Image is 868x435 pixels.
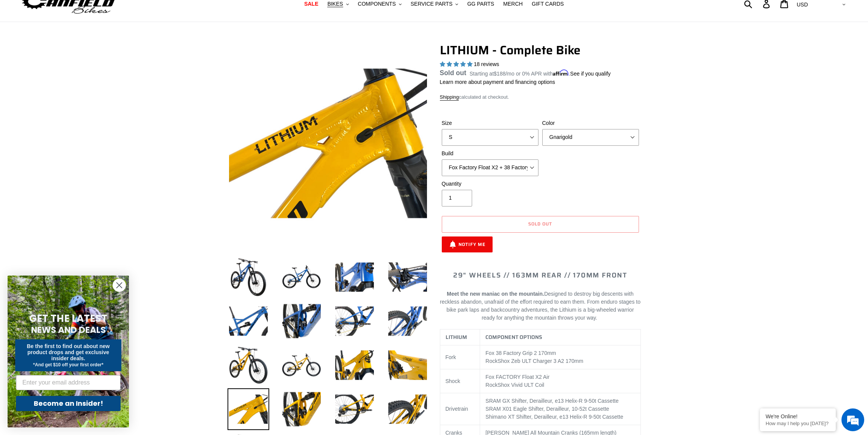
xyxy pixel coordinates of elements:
td: Fork [440,345,480,369]
span: $188 [494,71,505,77]
span: BIKES [327,1,343,7]
th: COMPONENT OPTIONS [480,329,640,345]
img: Load image into Gallery viewer, LITHIUM - Complete Bike [334,256,375,298]
span: SALE [304,1,318,7]
span: Affirm [553,69,569,76]
img: Load image into Gallery viewer, LITHIUM - Complete Bike [228,300,269,342]
td: Shock [440,369,480,393]
img: Load image into Gallery viewer, LITHIUM - Complete Bike [387,388,429,430]
span: From enduro stages to bike park laps and backcountry adventures, the Lithium is a big-wheeled war... [446,299,640,321]
th: LITHIUM [440,329,480,345]
div: calculated at checkout. [440,93,641,101]
span: 5.00 stars [440,61,474,67]
span: 18 reviews [474,61,499,67]
div: Chat with us now [51,43,139,52]
span: *And get $10 off your first order* [33,362,103,367]
div: Navigation go back [8,42,20,53]
td: Fox FACTORY Float X2 Air RockShox Vivid ULT Coil [480,369,640,393]
img: Load image into Gallery viewer, LITHIUM - Complete Bike [387,300,429,342]
td: SRAM GX Shifter, Derailleur, e13 Helix-R 9-50t Cassette SRAM X01 Eagle Shifter, Derailleur, 10-52... [480,393,640,425]
img: Load image into Gallery viewer, LITHIUM - Complete Bike [281,256,322,298]
span: We're online! [44,96,105,172]
input: Enter your email address [16,375,121,390]
img: Load image into Gallery viewer, LITHIUM - Complete Bike [281,388,322,430]
span: NEWS AND DEALS [31,324,106,336]
span: MERCH [503,1,523,7]
span: Sold out [528,220,552,227]
button: Close dialog [113,279,126,292]
label: Color [542,119,639,127]
span: Zeb ULT Charger 3 A2 170 [511,358,574,364]
label: Size [442,119,538,127]
label: Quantity [442,180,538,188]
img: Load image into Gallery viewer, LITHIUM - Complete Bike [281,300,322,342]
div: Minimize live chat window [124,4,143,22]
img: Load image into Gallery viewer, LITHIUM - Complete Bike [228,344,269,386]
span: Designed to destroy big descents with reckless abandon, unafraid of the effort required to earn t... [440,291,640,321]
span: SERVICE PARTS [411,1,452,7]
h1: LITHIUM - Complete Bike [440,43,641,57]
div: We're Online! [766,413,830,419]
span: Sold out [440,69,466,77]
img: Load image into Gallery viewer, LITHIUM - Complete Bike [387,256,429,298]
span: . [596,315,597,321]
img: Load image into Gallery viewer, LITHIUM - Complete Bike [334,344,375,386]
img: Load image into Gallery viewer, LITHIUM - Complete Bike [228,256,269,298]
a: Learn more about payment and financing options [440,79,555,85]
a: Shipping [440,94,459,101]
label: Build [442,150,538,158]
span: Be the first to find out about new product drops and get exclusive insider deals. [27,343,110,361]
span: Fox 38 Factory Grip 2 170mm [485,350,556,356]
b: Meet the new maniac on the mountain. [447,291,544,297]
td: RockShox mm [480,345,640,369]
button: Notify Me [442,236,493,252]
img: Load image into Gallery viewer, LITHIUM - Complete Bike [334,300,375,342]
span: GG PARTS [467,1,494,7]
button: Sold out [442,216,639,233]
p: How may I help you today? [766,421,830,426]
img: d_696896380_company_1647369064580_696896380 [24,38,43,57]
textarea: Type your message and hit 'Enter' [4,207,144,234]
a: See if you qualify - Learn more about Affirm Financing (opens in modal) [570,71,611,77]
td: Drivetrain [440,393,480,425]
img: Load image into Gallery viewer, LITHIUM - Complete Bike [228,388,269,430]
span: GET THE LATEST [29,312,107,325]
span: 29" WHEELS // 163mm REAR // 170mm FRONT [453,270,627,281]
button: Become an Insider! [16,396,121,411]
p: Starting at /mo or 0% APR with . [469,68,611,78]
img: Load image into Gallery viewer, LITHIUM - Complete Bike [387,344,429,386]
span: COMPONENTS [358,1,396,7]
img: Load image into Gallery viewer, LITHIUM - Complete Bike [334,388,375,430]
img: Load image into Gallery viewer, LITHIUM - Complete Bike [281,344,322,386]
span: GIFT CARDS [532,1,564,7]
